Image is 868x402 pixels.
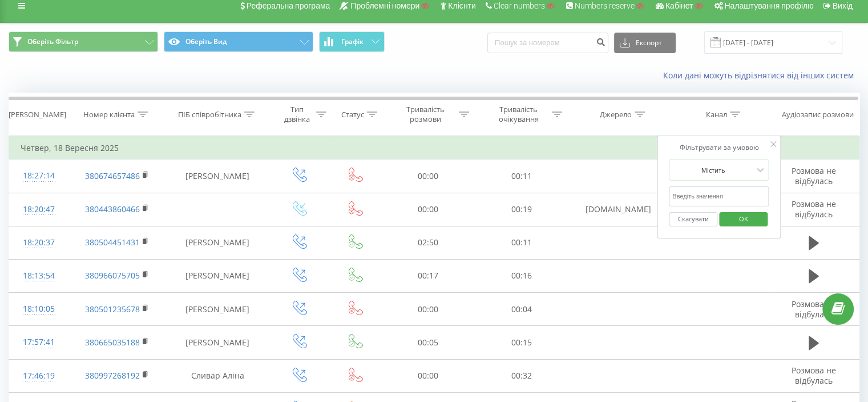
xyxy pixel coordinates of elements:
a: 380443860466 [85,204,140,214]
td: 00:11 [475,226,568,259]
div: Тривалість очікування [488,105,549,124]
a: 380966075705 [85,270,140,281]
td: [DOMAIN_NAME] [568,193,668,226]
input: Пошук за номером [487,33,608,53]
td: Четвер, 18 Вересня 2025 [9,137,859,160]
td: 00:11 [475,160,568,193]
a: 380674657486 [85,170,140,181]
td: 00:32 [475,359,568,392]
span: Розмова не відбулась [792,298,836,320]
div: [PERSON_NAME] [9,110,66,120]
div: 18:20:47 [21,198,57,221]
div: Тип дзвінка [280,105,314,124]
button: Оберіть Фільтр [9,31,158,52]
span: Кабінет [665,1,693,10]
div: 17:46:19 [21,365,57,387]
div: 18:13:54 [21,265,57,287]
a: Коли дані можуть відрізнятися вiд інших систем [663,70,859,81]
td: 00:00 [382,359,475,392]
td: [PERSON_NAME] [165,160,270,193]
span: Clear numbers [494,1,545,10]
td: [PERSON_NAME] [165,259,270,292]
span: OK [727,210,759,228]
div: 17:57:41 [21,331,57,353]
span: Вихід [833,1,853,10]
td: 00:00 [382,193,475,226]
a: 380501235678 [85,304,140,315]
button: Експорт [614,33,676,53]
td: 00:00 [382,293,475,326]
span: Розмова не відбулась [792,198,836,220]
input: Введіть значення [669,186,769,206]
div: ПІБ співробітника [178,110,241,120]
td: [PERSON_NAME] [165,293,270,326]
a: 380504451431 [85,237,140,248]
span: Налаштування профілю [724,1,813,10]
div: Канал [706,110,727,120]
td: 00:16 [475,259,568,292]
td: [PERSON_NAME] [165,326,270,359]
td: 00:17 [382,259,475,292]
a: 380997268192 [85,370,140,381]
div: Фільтрувати за умовою [669,142,769,153]
div: Аудіозапис розмови [782,110,854,120]
div: 18:27:14 [21,165,57,187]
span: Оберіть Фільтр [27,37,78,46]
span: Проблемні номери [350,1,419,10]
td: 00:04 [475,293,568,326]
td: 00:19 [475,193,568,226]
span: Розмова не відбулась [792,165,836,186]
button: OK [719,212,768,226]
div: Номер клієнта [83,110,135,120]
div: Статус [341,110,364,120]
a: 380665035188 [85,337,140,348]
span: Клієнти [448,1,476,10]
td: 00:05 [382,326,475,359]
button: Графік [319,31,385,52]
button: Скасувати [669,212,717,226]
div: Джерело [600,110,632,120]
div: 18:20:37 [21,232,57,254]
div: 18:10:05 [21,298,57,320]
span: Розмова не відбулась [792,365,836,386]
td: 00:00 [382,160,475,193]
div: Тривалість розмови [395,105,456,124]
button: Оберіть Вид [164,31,313,52]
td: Сливар Аліна [165,359,270,392]
span: Реферальна програма [247,1,330,10]
td: [PERSON_NAME] [165,226,270,259]
td: 02:50 [382,226,475,259]
span: Numbers reserve [575,1,635,10]
td: 00:15 [475,326,568,359]
span: Графік [341,38,364,46]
